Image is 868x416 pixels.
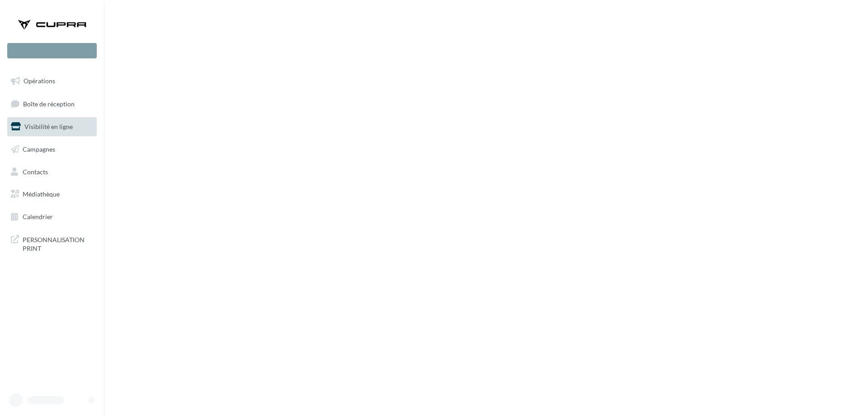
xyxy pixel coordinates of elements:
[5,117,99,136] a: Visibilité en ligne
[23,167,48,175] span: Contacts
[5,163,99,182] a: Contacts
[23,234,93,253] span: PERSONNALISATION PRINT
[23,145,55,153] span: Campagnes
[24,77,55,85] span: Opérations
[23,100,75,107] span: Boîte de réception
[24,123,73,130] span: Visibilité en ligne
[5,185,99,204] a: Médiathèque
[23,190,60,198] span: Médiathèque
[7,43,97,58] div: Nouvelle campagne
[5,140,99,159] a: Campagnes
[5,230,99,257] a: PERSONNALISATION PRINT
[5,94,99,114] a: Boîte de réception
[5,72,99,91] a: Opérations
[23,213,53,220] span: Calendrier
[5,207,99,226] a: Calendrier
